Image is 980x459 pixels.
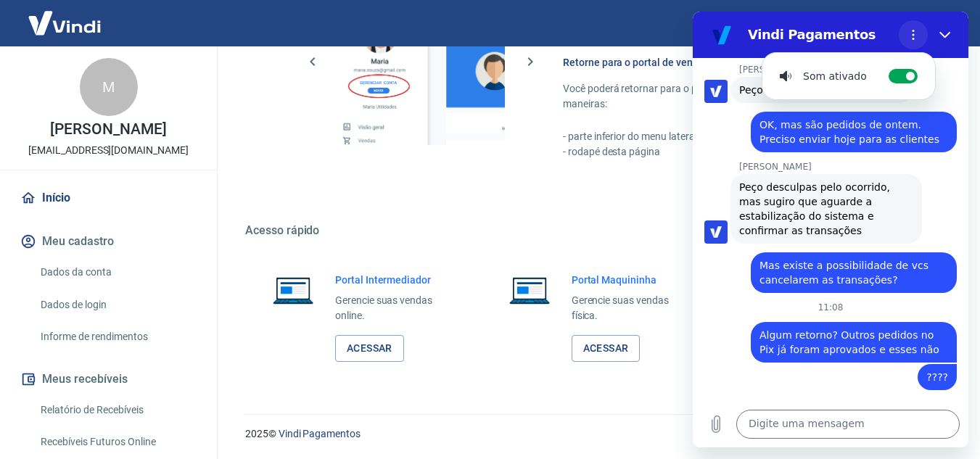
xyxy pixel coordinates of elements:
[245,223,945,238] h5: Acesso rápido
[28,143,189,158] p: [EMAIL_ADDRESS][DOMAIN_NAME]
[17,226,199,257] button: Meu cadastro
[263,273,324,307] img: Imagem de um notebook aberto
[563,55,910,70] h6: Retorne para o portal de vendas
[910,10,963,37] button: Sair
[335,335,404,362] a: Acessar
[35,395,199,425] a: Relatório de Recebíveis
[335,273,456,287] h6: Portal Intermediador
[279,428,361,439] a: Vindi Pagamentos
[572,293,692,323] p: Gerencie suas vendas física.
[35,427,199,457] a: Recebíveis Futuros Online
[335,293,456,323] p: Gerencie suas vendas online.
[563,81,910,112] p: Você poderá retornar para o portal de vendas através das seguintes maneiras:
[35,257,199,287] a: Dados da conta
[35,290,199,320] a: Dados de login
[17,182,199,214] a: Início
[17,1,112,45] img: Vindi
[245,426,945,442] p: 2025 ©
[572,273,692,287] h6: Portal Maquininha
[693,12,968,447] iframe: Janela de mensagens
[563,129,910,144] p: - parte inferior do menu lateral
[35,322,199,352] a: Informe de rendimentos
[50,122,166,137] p: [PERSON_NAME]
[563,144,910,160] p: - rodapé desta página
[80,58,138,116] div: M
[499,273,560,307] img: Imagem de um notebook aberto
[17,363,199,395] button: Meus recebíveis
[572,335,641,362] a: Acessar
